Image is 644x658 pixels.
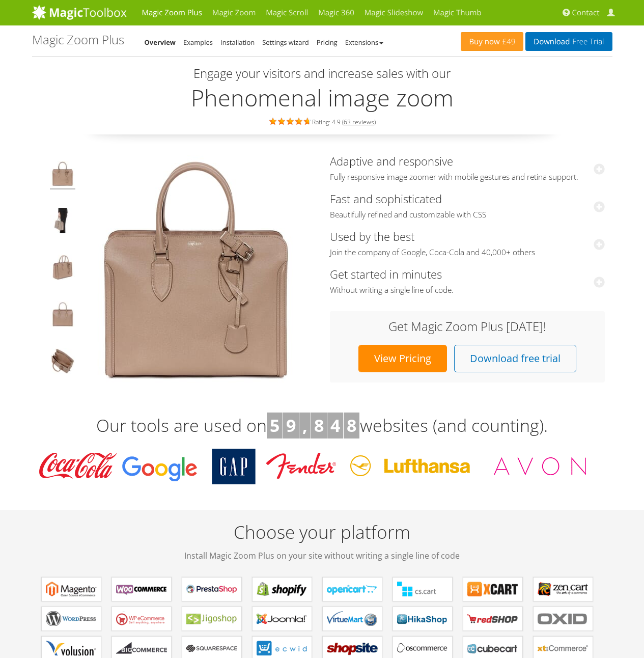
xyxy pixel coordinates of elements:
b: Magic Zoom Plus for HikaShop [397,611,448,626]
a: Magic Zoom Plus for Zen Cart [533,577,593,601]
a: Magic Zoom Plus for PrestaShop [182,577,242,601]
b: Magic Zoom Plus for Volusion [46,641,97,656]
a: Get started in minutesWithout writing a single line of code. [330,266,605,295]
span: £49 [500,38,516,46]
b: Magic Zoom Plus for Bigcommerce [116,641,167,656]
b: Magic Zoom Plus for ECWID [257,641,307,656]
a: Pricing [317,38,338,47]
a: Adaptive and responsiveFully responsive image zoomer with mobile gestures and retina support. [330,153,605,182]
a: Magic Zoom Plus for WordPress [41,607,101,631]
a: 63 reviews [344,118,374,126]
b: 9 [286,414,296,437]
a: Magic Zoom Plus for OXID [533,607,593,631]
a: Settings wizard [262,38,309,47]
img: jQuery image zoom example [50,255,75,283]
a: Examples [183,38,213,47]
a: Magic Zoom Plus for Jigoshop [182,607,242,631]
b: Magic Zoom Plus for Shopify [257,582,307,597]
h3: Get Magic Zoom Plus [DATE]! [340,320,595,333]
b: Magic Zoom Plus for Joomla [257,611,307,626]
h2: Phenomenal image zoom [32,85,612,111]
img: Magic Toolbox Customers [32,449,597,484]
b: Magic Zoom Plus for Jigoshop [186,611,237,626]
h3: Engage your visitors and increase sales with our [35,67,610,80]
a: Fast and sophisticatedBeautifully refined and customizable with CSS [330,191,605,220]
b: Magic Zoom Plus for CubeCart [467,641,518,656]
b: Magic Zoom Plus for PrestaShop [186,582,237,597]
a: Magic Zoom Plus for HikaShop [393,607,453,631]
span: Without writing a single line of code. [330,285,605,295]
b: Magic Zoom Plus for Squarespace [186,641,237,656]
a: Extensions [345,38,383,47]
span: Fully responsive image zoomer with mobile gestures and retina support. [330,172,605,182]
a: DownloadFree Trial [525,32,612,51]
a: Magic Zoom Plus for redSHOP [463,607,523,631]
h1: Magic Zoom Plus [32,33,124,46]
b: 8 [347,414,356,437]
img: Hover image zoom example [50,301,75,330]
b: Magic Zoom Plus for osCommerce [397,641,448,656]
h3: Our tools are used on websites (and counting). [32,413,612,439]
a: Magic Zoom Plus for VirtueMart [322,607,382,631]
a: Magic Zoom Plus for WP e-Commerce [111,607,172,631]
a: Magic Zoom Plus for WooCommerce [111,577,172,601]
a: Magic Zoom Plus for Joomla [252,607,312,631]
b: 5 [270,414,279,437]
div: Rating: 4.9 ( ) [32,116,612,127]
a: Magic Zoom Plus for X-Cart [463,577,523,601]
img: Product image zoom example [50,161,75,189]
b: Magic Zoom Plus for xt:Commerce [538,641,589,656]
b: Magic Zoom Plus for WordPress [46,611,97,626]
a: Magic Zoom Plus for CS-Cart [393,577,453,601]
b: Magic Zoom Plus for OXID [538,611,589,626]
b: , [302,414,307,437]
span: Contact [572,8,600,18]
span: Free Trial [570,38,604,46]
span: Install Magic Zoom Plus on your site without writing a single line of code [32,550,612,562]
a: Used by the bestJoin the company of Google, Coca-Cola and 40,000+ others [330,229,605,258]
b: Magic Zoom Plus for VirtueMart [327,611,378,626]
a: Installation [220,38,255,47]
img: JavaScript zoom tool example [50,348,75,377]
img: JavaScript image zoom example [50,208,75,236]
b: 8 [314,414,324,437]
b: Magic Zoom Plus for WP e-Commerce [116,611,167,626]
img: Magic Zoom Plus Demo [81,155,311,384]
a: Magic Zoom Plus for Magento [41,577,101,601]
b: Magic Zoom Plus for CS-Cart [397,582,448,597]
a: Overview [145,38,176,47]
img: MagicToolbox.com - Image tools for your website [32,5,127,20]
span: Join the company of Google, Coca-Cola and 40,000+ others [330,248,605,258]
b: Magic Zoom Plus for WooCommerce [116,582,167,597]
a: Buy now£49 [461,32,523,51]
b: Magic Zoom Plus for Zen Cart [538,582,589,597]
b: Magic Zoom Plus for ShopSite [327,641,378,656]
b: Magic Zoom Plus for redSHOP [467,611,518,626]
a: Download free trial [454,345,576,372]
h2: Choose your platform [32,519,612,562]
a: Magic Zoom Plus for OpenCart [322,577,382,601]
a: Magic Zoom Plus for Shopify [252,577,312,601]
span: Beautifully refined and customizable with CSS [330,210,605,220]
b: Magic Zoom Plus for Magento [46,582,97,597]
b: Magic Zoom Plus for OpenCart [327,582,378,597]
b: 4 [330,414,340,437]
b: Magic Zoom Plus for X-Cart [467,582,518,597]
a: View Pricing [358,345,447,372]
